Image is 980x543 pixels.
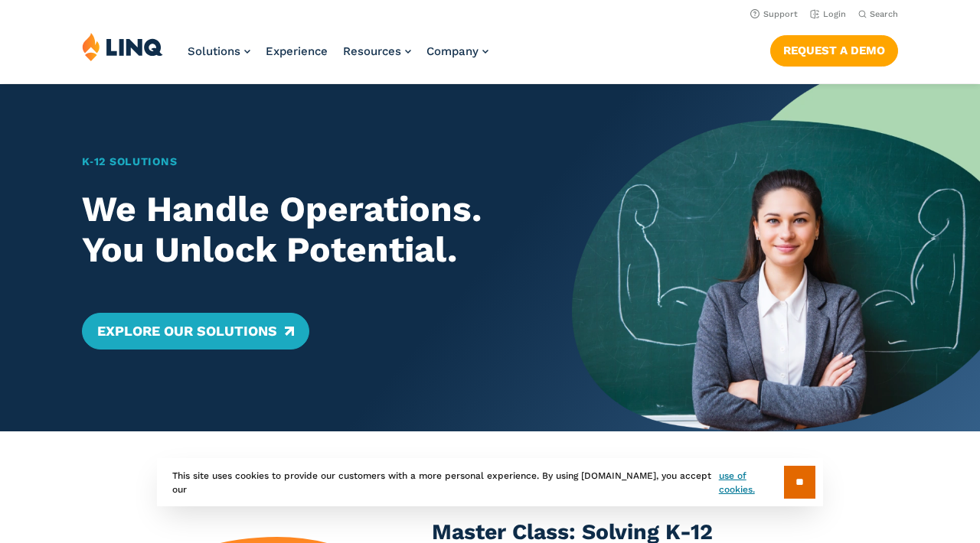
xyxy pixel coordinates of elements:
span: Search [870,9,898,19]
h1: K‑12 Solutions [82,154,532,170]
span: Solutions [188,44,240,58]
a: Explore Our Solutions [82,313,309,350]
a: Request a Demo [770,35,898,66]
nav: Button Navigation [770,32,898,66]
span: Company [426,44,479,58]
a: Resources [343,44,411,58]
a: Solutions [188,44,250,58]
h2: We Handle Operations. You Unlock Potential. [82,189,532,270]
a: use of cookies. [719,469,784,496]
div: This site uses cookies to provide our customers with a more personal experience. By using [DOMAIN... [157,458,823,506]
a: Experience [266,44,328,58]
span: Resources [343,44,401,58]
a: Company [426,44,488,58]
nav: Primary Navigation [188,32,488,83]
img: LINQ | K‑12 Software [82,32,163,61]
img: Home Banner [572,84,980,431]
a: Support [750,9,798,19]
a: Login [810,9,846,19]
button: Open Search Bar [858,8,898,20]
